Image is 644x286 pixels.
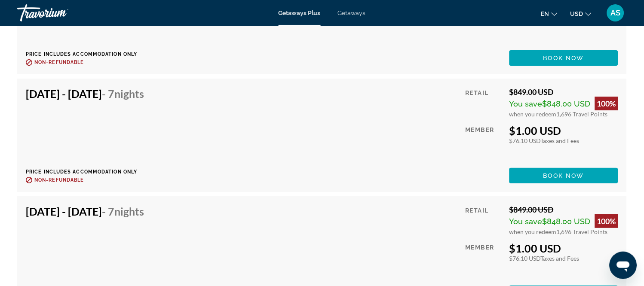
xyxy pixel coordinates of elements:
[102,87,144,100] span: - 7
[570,10,583,17] span: USD
[338,9,366,16] a: Getaways
[543,99,591,108] span: $848.00 USD
[595,214,618,228] div: 100%
[509,110,557,118] span: when you redeem
[541,137,580,144] span: Taxes and Fees
[557,228,608,235] span: 1,696 Travel Points
[509,87,618,97] div: $849.00 USD
[509,205,618,214] div: $849.00 USD
[610,252,637,279] iframe: Button to launch messaging window
[114,87,144,100] span: Nights
[543,55,584,61] span: Book now
[17,2,103,24] a: Travorium
[466,87,503,118] div: Retail
[509,255,618,262] div: $76.10 USD
[509,242,618,255] div: $1.00 USD
[114,205,144,218] span: Nights
[543,217,591,226] span: $848.00 USD
[26,205,144,218] h4: [DATE] - [DATE]
[595,97,618,110] div: 100%
[26,169,150,175] p: Price includes accommodation only
[509,99,543,108] span: You save
[466,242,503,279] div: Member
[509,50,618,66] button: Book now
[102,205,144,218] span: - 7
[279,9,321,16] a: Getaways Plus
[570,7,592,20] button: Change currency
[509,124,618,137] div: $1.00 USD
[543,172,584,179] span: Book now
[466,205,503,235] div: Retail
[26,87,144,100] h4: [DATE] - [DATE]
[509,228,557,235] span: when you redeem
[509,217,543,226] span: You save
[34,60,84,65] span: Non-refundable
[509,137,618,144] div: $76.10 USD
[541,7,558,20] button: Change language
[34,177,84,183] span: Non-refundable
[541,255,580,262] span: Taxes and Fees
[541,10,549,17] span: en
[557,110,608,118] span: 1,696 Travel Points
[611,9,621,17] span: AS
[26,52,150,57] p: Price includes accommodation only
[604,4,627,22] button: User Menu
[466,124,503,161] div: Member
[509,168,618,183] button: Book now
